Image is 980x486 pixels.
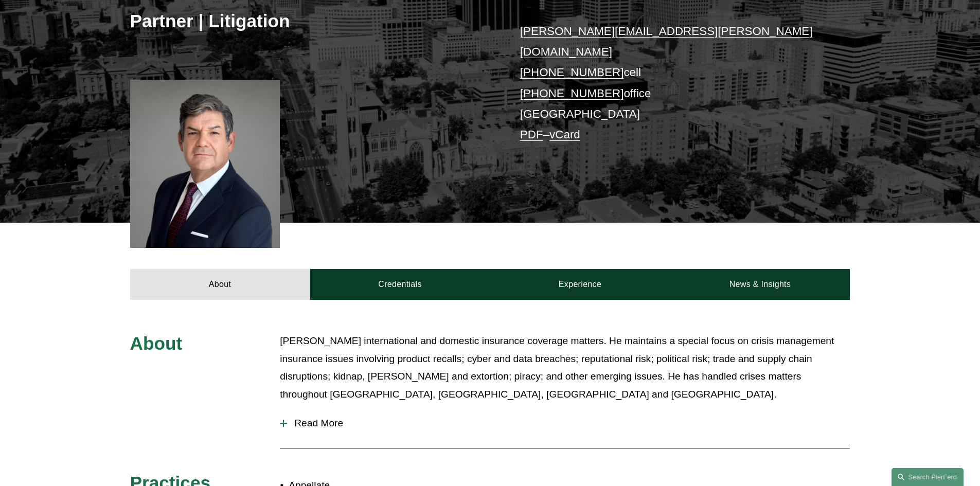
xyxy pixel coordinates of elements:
[892,468,964,486] a: Search this site
[670,269,850,300] a: News & Insights
[520,66,624,79] a: [PHONE_NUMBER]
[130,10,490,32] h3: Partner | Litigation
[520,25,813,58] a: [PERSON_NAME][EMAIL_ADDRESS][PERSON_NAME][DOMAIN_NAME]
[490,269,670,300] a: Experience
[130,333,183,353] span: About
[130,269,310,300] a: About
[280,332,850,403] p: [PERSON_NAME] international and domestic insurance coverage matters. He maintains a special focus...
[520,128,543,141] a: PDF
[310,269,490,300] a: Credentials
[287,418,850,429] span: Read More
[520,21,820,146] p: cell office [GEOGRAPHIC_DATA] –
[280,410,850,437] button: Read More
[549,128,580,141] a: vCard
[520,87,624,100] a: [PHONE_NUMBER]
